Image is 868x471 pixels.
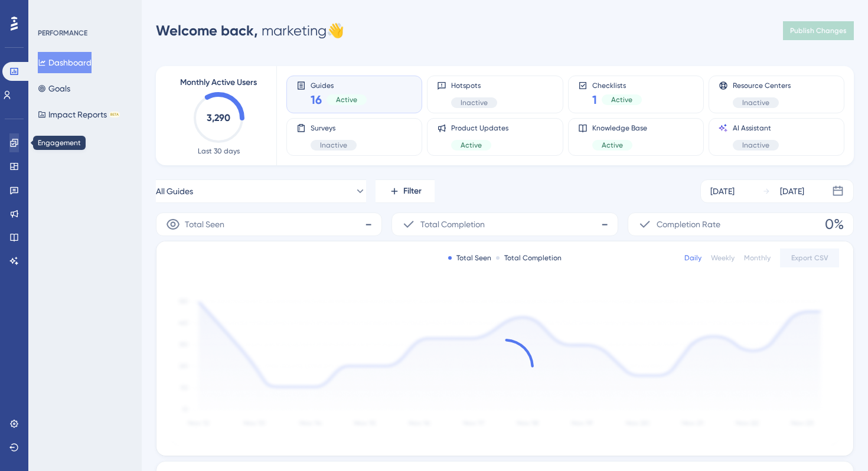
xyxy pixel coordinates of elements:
span: Last 30 days [198,146,240,156]
span: Export CSV [791,253,828,263]
span: Total Seen [185,217,224,231]
span: Active [611,95,632,104]
div: Total Seen [448,253,491,263]
span: Guides [311,81,367,89]
span: AI Assistant [733,123,779,133]
span: Filter [403,184,422,198]
span: Welcome back, [156,22,258,39]
span: Monthly Active Users [180,76,257,90]
span: Inactive [742,140,769,150]
text: 3,290 [207,112,230,123]
span: Inactive [461,98,488,107]
span: Surveys [311,123,357,133]
span: 16 [311,91,322,108]
span: Inactive [320,140,347,150]
span: - [365,215,372,234]
span: All Guides [156,184,193,198]
span: Completion Rate [657,217,720,231]
span: Total Completion [420,217,485,231]
span: Inactive [742,98,769,107]
button: Impact ReportsBETA [38,104,120,125]
button: Dashboard [38,52,92,73]
span: Active [461,140,482,150]
div: Monthly [744,253,771,263]
span: Active [602,140,623,150]
button: All Guides [156,179,366,203]
span: Hotspots [451,81,497,90]
button: Publish Changes [783,21,854,40]
div: PERFORMANCE [38,28,87,38]
div: BETA [109,112,120,117]
span: - [601,215,608,234]
span: Active [336,95,357,104]
span: Resource Centers [733,81,791,90]
button: Goals [38,78,70,99]
div: [DATE] [780,184,804,198]
span: Knowledge Base [592,123,647,133]
button: Filter [376,179,435,203]
div: [DATE] [710,184,735,198]
span: 0% [825,215,844,234]
div: Daily [684,253,701,263]
span: Product Updates [451,123,508,133]
span: Publish Changes [790,26,847,35]
div: Total Completion [496,253,562,263]
span: 1 [592,91,597,108]
span: Checklists [592,81,642,89]
div: marketing 👋 [156,21,344,40]
button: Export CSV [780,248,839,267]
div: Weekly [711,253,735,263]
